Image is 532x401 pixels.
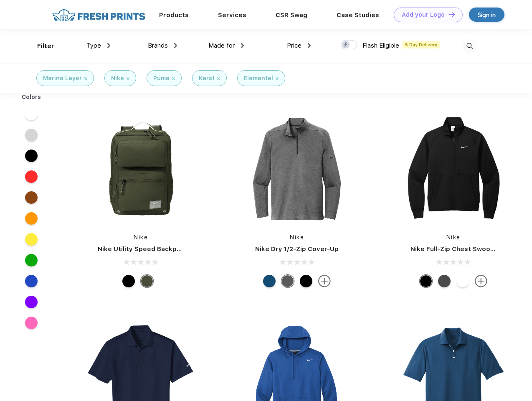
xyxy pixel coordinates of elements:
img: dropdown.png [308,43,311,48]
span: Made for [208,42,235,49]
img: filter_cancel.svg [217,77,220,80]
img: func=resize&h=266 [85,114,196,225]
span: Brands [148,42,168,49]
span: Type [86,42,101,49]
span: Flash Eligible [362,42,399,49]
img: filter_cancel.svg [276,77,279,80]
a: Nike [134,234,148,241]
div: Anthracite [438,275,451,287]
div: Colors [15,93,48,102]
img: desktop_search.svg [463,39,476,53]
a: Nike Dry 1/2-Zip Cover-Up [255,245,339,253]
a: Sign in [469,8,504,22]
span: 5 Day Delivery [403,41,440,48]
div: Cargo Khaki [141,275,153,287]
img: func=resize&h=266 [241,114,352,225]
img: filter_cancel.svg [84,77,87,80]
a: Services [218,11,246,19]
div: Karst [199,74,215,83]
a: Nike [446,234,461,241]
div: Marine Layer [43,74,82,83]
a: Products [159,11,189,19]
div: Nike [111,74,124,83]
a: Nike Utility Speed Backpack [98,245,188,253]
img: DT [449,12,455,17]
div: Add your Logo [402,11,445,18]
div: Black [420,275,432,287]
a: Nike Full-Zip Chest Swoosh Jacket [410,245,522,253]
img: more.svg [318,275,331,287]
a: Nike [290,234,304,241]
img: filter_cancel.svg [127,77,129,80]
img: dropdown.png [107,43,110,48]
img: more.svg [475,275,487,287]
div: Filter [37,41,54,51]
span: Price [287,42,301,49]
div: Black Heather [281,275,294,287]
div: Sign in [478,10,496,20]
div: Elemental [244,74,273,83]
img: func=resize&h=266 [398,114,509,225]
img: dropdown.png [174,43,177,48]
img: fo%20logo%202.webp [50,8,148,22]
div: Black [300,275,312,287]
div: Black [122,275,135,287]
div: Puma [153,74,170,83]
div: White [456,275,469,287]
a: CSR Swag [276,11,307,19]
img: filter_cancel.svg [172,77,175,80]
div: Gym Blue [263,275,276,287]
img: dropdown.png [241,43,244,48]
